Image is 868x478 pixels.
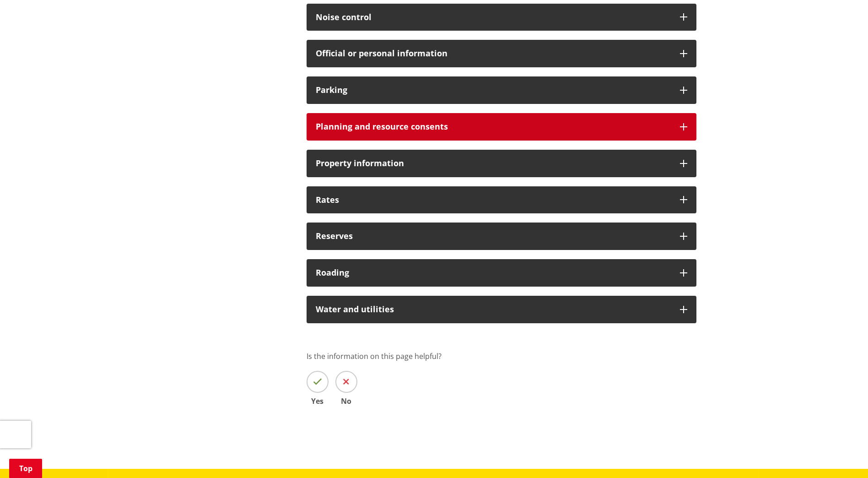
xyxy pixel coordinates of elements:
[316,122,671,131] h3: Planning and resource consents
[316,49,671,58] h3: Official or personal information
[316,305,671,314] h3: Water and utilities
[307,351,696,362] p: Is the information on this page helpful?
[316,196,671,205] h3: Rates
[335,397,357,405] span: No
[9,459,42,478] a: Top
[316,13,671,22] h3: Noise control
[826,440,859,473] iframe: Messenger Launcher
[316,268,671,277] h3: Roading
[316,232,671,241] h3: Reserves
[316,86,671,95] h3: Parking
[316,159,671,168] h3: Property information
[307,397,329,405] span: Yes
